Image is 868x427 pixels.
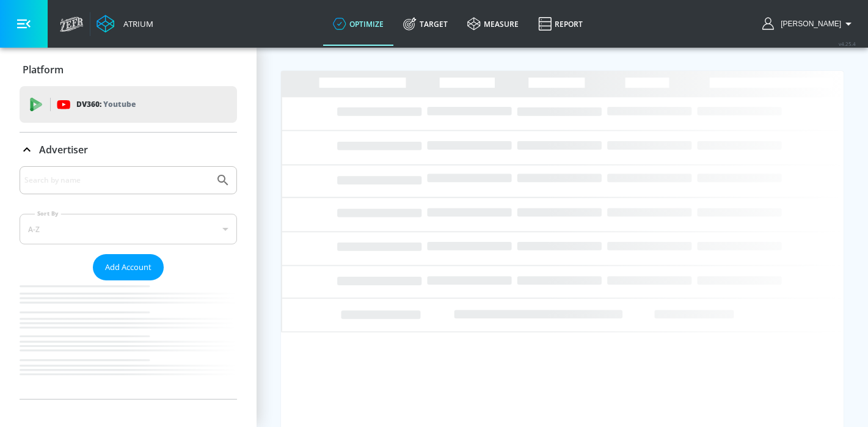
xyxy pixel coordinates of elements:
[105,260,151,274] span: Add Account
[762,16,856,31] button: [PERSON_NAME]
[528,2,593,46] a: Report
[35,210,61,217] label: Sort By
[323,2,393,46] a: optimize
[97,15,153,33] a: Atrium
[20,53,237,87] div: Platform
[20,166,237,399] div: Advertiser
[839,40,856,47] span: v 4.25.4
[103,98,136,111] p: Youtube
[20,133,237,167] div: Advertiser
[24,172,210,188] input: Search by name
[20,86,237,123] div: DV360: Youtube
[93,254,164,280] button: Add Account
[76,98,136,111] p: DV360:
[119,18,153,29] div: Atrium
[776,20,841,28] span: login as: Heather.Aleksis@zefr.com
[20,280,237,399] nav: list of Advertiser
[458,2,528,46] a: measure
[20,214,237,244] div: A-Z
[393,2,458,46] a: Target
[23,63,64,76] p: Platform
[39,143,88,156] p: Advertiser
